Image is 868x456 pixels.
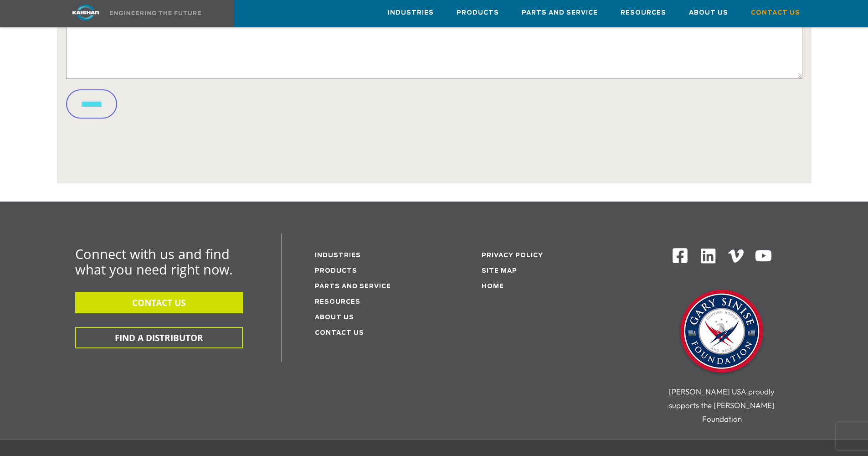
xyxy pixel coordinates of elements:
a: Privacy Policy [482,253,543,259]
img: Gary Sinise Foundation [676,287,767,378]
span: Parts and Service [522,8,598,18]
button: FIND A DISTRIBUTOR [75,327,243,348]
span: Resources [621,8,666,18]
a: Products [457,0,499,25]
span: Products [457,8,499,18]
a: Industries [388,0,434,25]
span: Contact Us [751,8,800,18]
img: Facebook [672,247,688,264]
a: Parts and service [315,284,391,290]
a: Contact Us [315,330,364,336]
span: [PERSON_NAME] USA proudly supports the [PERSON_NAME] Foundation [669,387,775,424]
span: Industries [388,8,434,18]
a: About Us [315,315,354,321]
a: Parts and Service [522,0,598,25]
a: Industries [315,253,361,259]
span: Connect with us and find what you need right now. [75,245,233,278]
img: Vimeo [728,249,744,263]
img: Youtube [755,247,772,265]
button: CONTACT US [75,292,243,313]
a: Resources [621,0,666,25]
a: Resources [315,299,360,305]
img: kaishan logo [51,5,120,21]
a: Site Map [482,268,517,274]
span: About Us [689,8,728,18]
a: Home [482,284,504,290]
img: Linkedin [699,247,717,265]
a: Products [315,268,357,274]
img: Engineering the future [110,11,201,15]
a: About Us [689,0,728,25]
a: Contact Us [751,0,800,25]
